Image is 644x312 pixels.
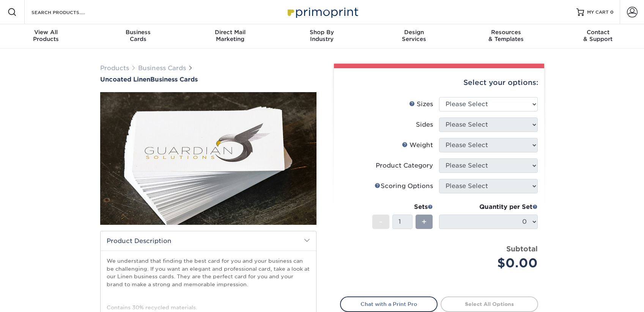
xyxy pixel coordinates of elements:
div: Sets [372,202,433,212]
a: DesignServices [368,24,460,49]
input: SEARCH PRODUCTS..... [31,8,105,17]
div: Sizes [409,100,433,109]
div: Product Category [376,161,433,170]
div: Services [368,29,460,42]
a: Business Cards [138,64,186,72]
span: Resources [460,29,552,36]
div: Quantity per Set [439,202,538,212]
div: & Support [552,29,644,42]
span: + [422,216,427,227]
a: Shop ByIndustry [276,24,368,49]
div: Sides [416,120,433,129]
a: Contact& Support [552,24,644,49]
span: Business [92,29,184,36]
div: Industry [276,29,368,42]
a: Uncoated LinenBusiness Cards [100,76,316,83]
h2: Product Description [101,231,316,251]
div: Scoring Options [375,182,433,191]
div: Select your options: [340,68,538,97]
img: Primoprint [284,4,360,20]
strong: Subtotal [506,245,538,253]
div: $0.00 [445,254,538,272]
a: Chat with a Print Pro [340,296,438,312]
div: Cards [92,29,184,42]
span: Uncoated Linen [100,76,150,83]
a: Resources& Templates [460,24,552,49]
div: Weight [402,141,433,150]
span: 0 [610,9,614,15]
span: MY CART [587,9,609,16]
a: BusinessCards [92,24,184,49]
div: Marketing [184,29,276,42]
span: Direct Mail [184,29,276,36]
span: Shop By [276,29,368,36]
a: Select All Options [441,296,538,312]
span: Contact [552,29,644,36]
h1: Business Cards [100,76,316,83]
span: - [379,216,383,227]
div: & Templates [460,29,552,42]
a: Products [100,64,129,72]
span: Design [368,29,460,36]
img: Uncoated Linen 01 [100,50,316,267]
a: Direct MailMarketing [184,24,276,49]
